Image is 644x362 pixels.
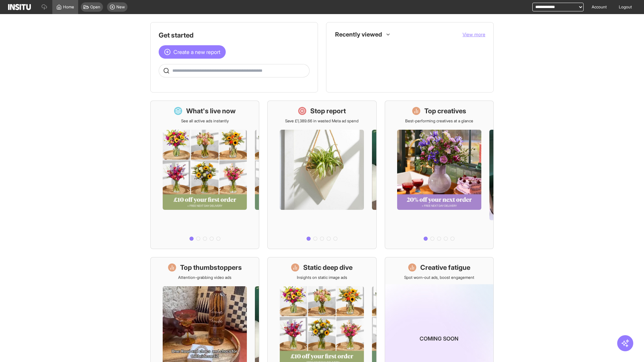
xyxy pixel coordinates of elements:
[150,101,259,249] a: What's live nowSee all active ads instantly
[186,106,236,116] h1: What's live now
[463,31,485,38] button: View more
[310,106,346,116] h1: Stop report
[181,118,229,124] p: See all active ads instantly
[285,118,359,124] p: Save £1,389.66 in wasted Meta ad spend
[180,263,242,272] h1: Top thumbstoppers
[159,45,226,59] button: Create a new report
[178,275,231,280] p: Attention-grabbing video ads
[267,101,376,249] a: Stop reportSave £1,389.66 in wasted Meta ad spend
[63,4,74,10] span: Home
[303,263,353,272] h1: Static deep dive
[159,31,310,40] h1: Get started
[297,275,347,280] p: Insights on static image ads
[385,101,494,249] a: Top creativesBest-performing creatives at a glance
[116,4,125,10] span: New
[405,118,473,124] p: Best-performing creatives at a glance
[90,4,100,10] span: Open
[424,106,466,116] h1: Top creatives
[463,32,485,37] span: View more
[173,48,220,56] span: Create a new report
[8,4,31,10] img: Logo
